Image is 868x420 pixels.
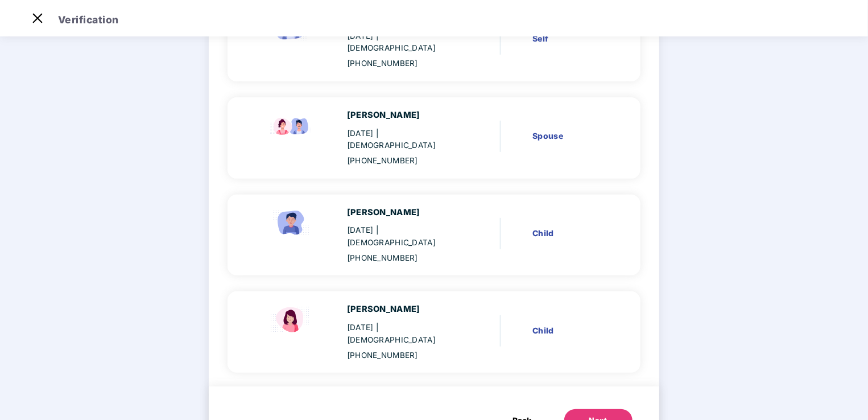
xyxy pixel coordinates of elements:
span: | [DEMOGRAPHIC_DATA] [347,323,436,344]
div: [DATE] [347,322,458,346]
div: [PERSON_NAME] [347,303,458,316]
div: [DATE] [347,127,458,152]
img: svg+xml;base64,PHN2ZyB4bWxucz0iaHR0cDovL3d3dy53My5vcmcvMjAwMC9zdmciIHdpZHRoPSI5Ny44OTciIGhlaWdodD... [268,109,314,141]
div: [PHONE_NUMBER] [347,349,458,361]
div: [PERSON_NAME] [347,109,458,122]
div: [DATE] [347,224,458,249]
div: [DATE] [347,30,458,55]
div: Self [532,32,606,45]
div: Child [532,324,606,337]
span: | [DEMOGRAPHIC_DATA] [347,225,436,246]
span: | [DEMOGRAPHIC_DATA] [347,129,436,150]
div: [PHONE_NUMBER] [347,252,458,264]
div: [PHONE_NUMBER] [347,155,458,167]
div: Spouse [532,130,606,142]
img: svg+xml;base64,PHN2ZyBpZD0iQ2hpbGRfbWFsZV9pY29uIiB4bWxucz0iaHR0cDovL3d3dy53My5vcmcvMjAwMC9zdmciIH... [268,206,314,238]
div: [PERSON_NAME] [347,206,458,219]
div: Child [532,227,606,240]
div: [PHONE_NUMBER] [347,57,458,69]
img: svg+xml;base64,PHN2ZyBpZD0iQ2hpbGRfZmVtYWxlX2ljb24iIHhtbG5zPSJodHRwOi8vd3d3LnczLm9yZy8yMDAwL3N2Zy... [268,303,314,335]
